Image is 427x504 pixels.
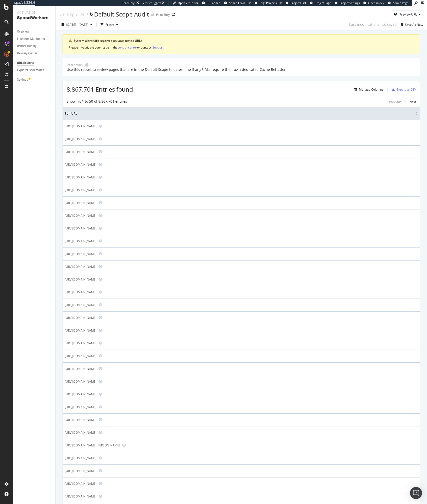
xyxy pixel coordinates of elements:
[390,86,416,94] button: Export as CSV
[67,63,83,67] div: Description:
[399,21,423,29] button: Save As New
[69,45,414,50] div: Please investigate your issue in the or contact .
[67,85,133,93] span: 8,867,701 Entries found
[17,77,52,82] a: Settings
[99,316,103,319] a: Preview https://www.bestbuy.com/site/reviews/name/14931103
[17,68,52,73] a: Explorer Bookmarks
[99,252,103,256] a: Preview https://www.bestbuy.com/site/reviews/name/6593185
[60,12,85,17] a: Url Explorer
[17,60,34,66] div: URL Explorer
[99,163,103,166] a: Preview https://www.bestbuy.com/site/reviews/funko-pop-tv-disney-100-thats-so-raven-raven/6549801
[17,44,52,49] a: Render Quality
[409,99,416,105] button: Next
[99,290,103,294] a: Preview https://www.bestbuy.com/site/reviews/spongebob-squarepants-creature-from-the-krusty-krab-...
[389,99,401,105] button: Previous
[65,303,97,307] div: [URL][DOMAIN_NAME]
[118,45,137,50] div: control center
[99,150,103,153] a: Preview https://www.bestbuy.com/site/reviews/name/34855563
[315,1,331,5] span: Project Page
[65,405,97,409] div: [URL][DOMAIN_NAME]
[65,201,97,205] div: [URL][DOMAIN_NAME]
[65,150,97,154] div: [URL][DOMAIN_NAME]
[65,392,97,396] div: [URL][DOMAIN_NAME]
[152,45,163,50] div: Support
[172,13,175,17] div: arrow-right-arrow-left
[99,21,120,29] button: Filters
[65,481,97,486] div: [URL][DOMAIN_NAME]
[99,329,103,332] a: Preview https://www.bestbuy.com/site/reviews/name/6318972
[99,367,103,370] a: Preview https://www.bestbuy.com/site/reviews/name/35944545
[99,405,103,409] a: Preview https://www.bestbuy.com/site/reviews/facebook-50-gift-card-for-facebook-games-and-apps-br...
[65,226,97,230] div: [URL][DOMAIN_NAME]
[67,67,416,72] div: Use this report to review pages that are in the Default Scope to determine if any URLs require th...
[229,1,251,5] span: Admin Crawl List
[335,1,360,5] a: Project Settings
[99,392,103,396] a: Preview https://www.bestbuy.com/site/reviews/name/12268789
[224,1,251,5] a: Admin Crawl List
[63,34,420,54] div: warning banner
[99,214,103,217] a: Preview https://www.bestbuy.com/site/reviews/pura-black-frost-open-air-tech-car-fragrance-refill/...
[397,87,416,92] div: Export as CSV
[99,303,103,307] a: Preview https://www.bestbuy.com/site/reviews/name/34615471
[65,252,97,256] div: [URL][DOMAIN_NAME]
[65,354,97,358] div: [URL][DOMAIN_NAME]
[99,418,103,421] a: Preview https://www.bestbuy.com/site/reviews/name/17750729
[207,1,220,5] span: FTL admin
[368,1,384,5] span: Open in dev
[65,456,97,460] div: [URL][DOMAIN_NAME]
[99,482,103,485] a: Preview https://www.bestbuy.com/site/reviews/name/35023962
[65,111,414,116] span: Full URL
[65,494,97,498] div: [URL][DOMAIN_NAME]
[99,278,103,281] a: Preview https://www.bestbuy.com/site/reviews/name/34385373
[65,162,97,167] div: [URL][DOMAIN_NAME]
[202,1,220,5] a: FTL admin
[99,494,103,498] a: Preview https://www.bestbuy.com/site/reviews/45-digital-tower-fan/8772094
[178,1,198,5] span: Open Viz Editor
[106,23,114,27] div: Filters
[17,15,51,21] div: SpeedWorkers
[99,456,103,460] a: Preview https://www.bestbuy.com/site/questions/astro-gaming-a40-tr-wired-stereo-over-the-ear-gami...
[349,22,397,27] div: Last modifications not saved
[65,469,97,473] div: [URL][DOMAIN_NAME]
[290,1,306,5] span: Projects List
[99,354,103,358] a: Preview https://www.bestbuy.com/site/questions/bestier-bed-frame-platform-bed-with-storage-headbo...
[17,10,51,15] div: Activation
[17,36,52,42] a: Inventory Monitoring
[17,44,37,49] div: Render Quality
[65,277,97,282] div: [URL][DOMAIN_NAME]
[359,87,383,92] div: Manage Columns
[65,379,97,384] div: [URL][DOMAIN_NAME]
[143,1,161,5] div: Viz Debugger:
[156,12,170,17] div: Best Buy
[410,487,422,499] div: Open Intercom Messenger
[99,175,103,179] a: Preview https://www.bestbuy.com/site/reviews/name/6410169
[99,431,103,434] a: Preview https://www.bestbuy.com/site/reviews/name/36537058
[99,380,103,383] a: Preview https://www.bestbuy.com/site/reviews/name/28275154
[99,226,103,230] a: Preview https://www.bestbuy.com/site/reviews/name/6448442
[17,36,45,42] div: Inventory Monitoring
[65,341,97,345] div: [URL][DOMAIN_NAME]
[65,443,120,447] div: [URL][DOMAIN_NAME][PERSON_NAME]
[65,175,97,179] div: [URL][DOMAIN_NAME]
[255,1,282,5] a: Logs Projects List
[17,60,52,66] a: URL Explorer
[17,51,52,56] a: Delivery Center
[65,418,97,422] div: [URL][DOMAIN_NAME]
[310,1,331,5] a: Project Page
[65,430,97,435] div: [URL][DOMAIN_NAME]
[65,265,97,269] div: [URL][DOMAIN_NAME]
[99,137,103,141] a: Preview https://www.bestbuy.com/site/reviews/name/6566817
[173,1,198,5] a: Open Viz Editor
[65,328,97,333] div: [URL][DOMAIN_NAME]
[17,68,44,73] div: Explorer Bookmarks
[17,29,52,34] a: Overview
[17,29,29,34] div: Overview
[99,469,103,472] a: Preview https://www.bestbuy.com/site/questions/reach-for-the-sky-white-vinyl-lp-vinyl/36424075
[65,137,97,141] div: [URL][DOMAIN_NAME]
[122,1,135,5] div: ReadOnly:
[409,100,416,104] div: Next
[65,124,97,128] div: [URL][DOMAIN_NAME]
[259,1,282,5] span: Logs Projects List
[393,1,408,5] span: Admin Page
